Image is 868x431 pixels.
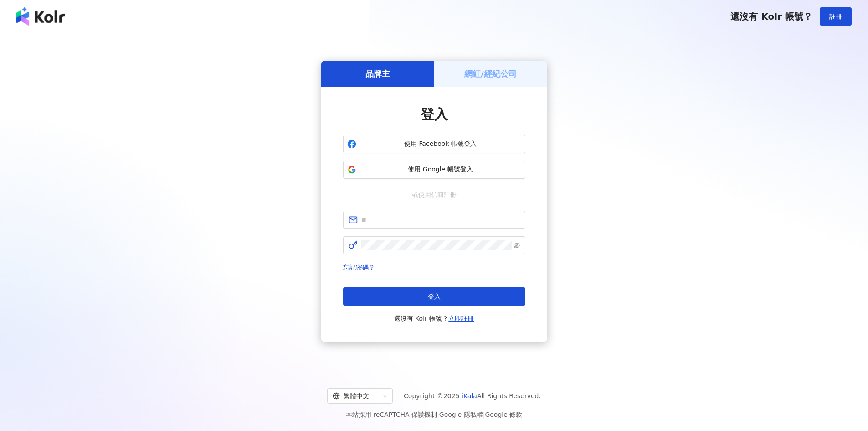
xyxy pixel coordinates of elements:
[394,313,474,324] span: 還沒有 Kolr 帳號？
[829,13,842,20] span: 註冊
[406,190,463,200] span: 或使用信箱註冊
[346,409,522,420] span: 本站採用 reCAPTCHA 保護機制
[514,242,520,249] span: eye-invisible
[343,161,525,179] button: 使用 Google 帳號登入
[483,411,485,418] span: |
[333,389,379,403] div: 繁體中文
[365,68,390,79] h5: 品牌主
[437,411,439,418] span: |
[485,411,522,418] a: Google 條款
[404,390,541,401] span: Copyright © 2025 All Rights Reserved.
[360,140,521,149] span: 使用 Facebook 帳號登入
[343,135,525,153] button: 使用 Facebook 帳號登入
[820,7,852,26] button: 註冊
[343,264,375,271] a: 忘記密碼？
[343,287,525,306] button: 登入
[16,7,65,26] img: logo
[462,392,477,400] a: iKala
[439,411,483,418] a: Google 隱私權
[448,315,474,322] a: 立即註冊
[730,11,812,22] span: 還沒有 Kolr 帳號？
[421,106,448,122] span: 登入
[360,165,521,174] span: 使用 Google 帳號登入
[428,293,441,300] span: 登入
[464,68,517,79] h5: 網紅/經紀公司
